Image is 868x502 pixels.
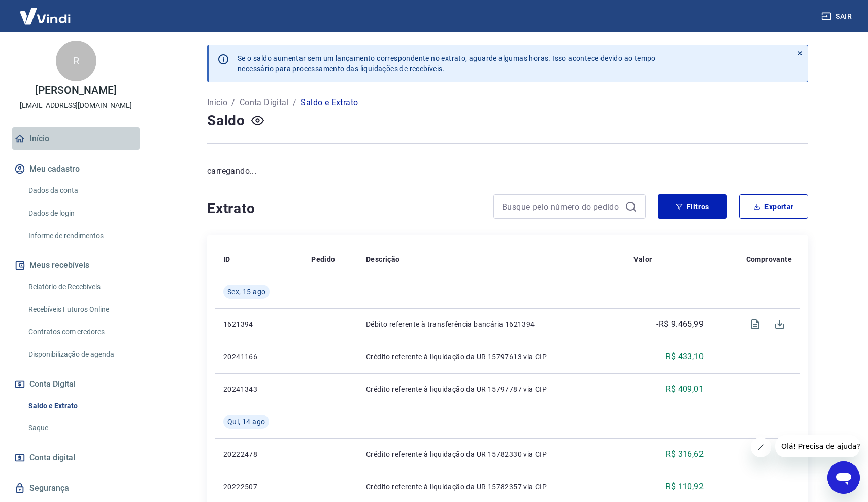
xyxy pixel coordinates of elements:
p: Pedido [311,254,335,264]
input: Busque pelo número do pedido [502,199,621,214]
p: Saldo e Extrato [301,96,358,109]
a: Contratos com credores [24,322,140,343]
span: Olá! Precisa de ajuda? [6,7,85,15]
p: R$ 409,01 [665,383,704,395]
a: Segurança [12,477,140,499]
h4: Extrato [207,198,481,219]
button: Filtros [658,194,727,219]
iframe: Mensagem da empresa [775,435,860,457]
a: Conta digital [12,447,140,469]
p: R$ 110,92 [665,481,704,493]
p: 1621394 [223,319,295,329]
p: 20222478 [223,449,295,459]
iframe: Botão para abrir a janela de mensagens [827,461,860,494]
a: Recebíveis Futuros Online [24,299,140,320]
p: / [231,96,235,109]
p: Descrição [366,254,400,264]
p: Se o saldo aumentar sem um lançamento correspondente no extrato, aguarde algumas horas. Isso acon... [238,53,656,74]
p: Crédito referente à liquidação da UR 15782330 via CIP [366,449,617,459]
iframe: Fechar mensagem [751,437,771,457]
span: Qui, 14 ago [227,417,265,427]
button: Meus recebíveis [12,254,140,277]
a: Saque [24,418,140,439]
p: 20241166 [223,352,295,362]
p: Comprovante [746,254,792,264]
a: Dados de login [24,203,140,224]
p: Débito referente à transferência bancária 1621394 [366,319,617,329]
a: Dados da conta [24,180,140,201]
button: Sair [819,7,856,26]
span: Conta digital [29,451,75,465]
p: [EMAIL_ADDRESS][DOMAIN_NAME] [20,100,132,111]
p: R$ 433,10 [665,351,704,363]
p: R$ 316,62 [665,448,704,460]
span: Visualizar [743,312,767,337]
a: Conta Digital [240,96,289,109]
button: Conta Digital [12,373,140,395]
p: 20241343 [223,384,295,394]
div: R [56,41,96,81]
a: Relatório de Recebíveis [24,277,140,297]
p: Crédito referente à liquidação da UR 15797787 via CIP [366,384,617,394]
a: Início [12,127,140,150]
button: Meu cadastro [12,158,140,180]
p: [PERSON_NAME] [35,85,116,96]
a: Saldo e Extrato [24,395,140,416]
p: 20222507 [223,482,295,492]
span: Download [767,312,792,337]
p: ID [223,254,230,264]
p: Valor [633,254,652,264]
h4: Saldo [207,111,245,131]
a: Informe de rendimentos [24,225,140,246]
p: carregando... [207,165,808,177]
span: Sex, 15 ago [227,287,265,297]
a: Início [207,96,227,109]
button: Exportar [739,194,808,219]
img: Vindi [12,1,78,31]
p: -R$ 9.465,99 [656,318,704,330]
p: / [293,96,296,109]
a: Disponibilização de agenda [24,344,140,365]
p: Crédito referente à liquidação da UR 15782357 via CIP [366,482,617,492]
p: Crédito referente à liquidação da UR 15797613 via CIP [366,352,617,362]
